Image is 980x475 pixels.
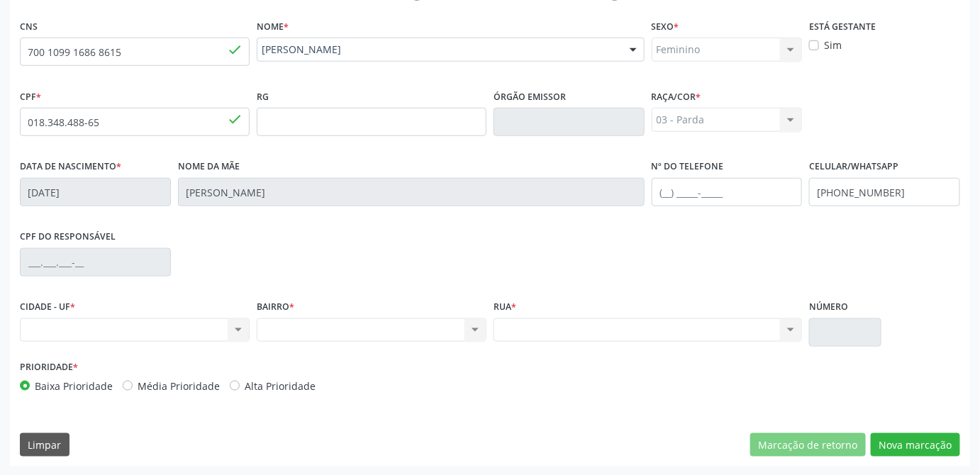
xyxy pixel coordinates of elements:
label: Número [809,296,848,318]
label: Prioridade [20,357,78,379]
label: Baixa Prioridade [35,379,113,393]
input: __/__/____ [20,178,171,206]
span: [PERSON_NAME] [262,43,616,57]
label: Nome [257,16,289,38]
input: (__) _____-_____ [809,178,960,206]
label: CIDADE - UF [20,296,75,318]
label: CPF [20,86,41,108]
button: Nova marcação [871,433,960,457]
label: Nome da mãe [178,156,240,178]
label: Alta Prioridade [245,379,316,393]
label: BAIRRO [257,296,294,318]
label: Média Prioridade [138,379,220,393]
label: Celular/WhatsApp [809,156,898,178]
label: RG [257,86,269,108]
button: Marcação de retorno [750,433,866,457]
label: Nº do Telefone [652,156,724,178]
label: Data de nascimento [20,156,121,178]
label: CNS [20,16,38,38]
label: Órgão emissor [494,86,566,108]
label: Raça/cor [652,86,701,108]
input: (__) _____-_____ [652,178,803,206]
input: ___.___.___-__ [20,248,171,276]
label: CPF do responsável [20,226,116,248]
label: Rua [494,296,516,318]
span: done [227,111,243,127]
label: Sim [824,38,842,52]
label: Sexo [652,16,679,38]
label: Está gestante [809,16,876,38]
span: done [227,42,243,57]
